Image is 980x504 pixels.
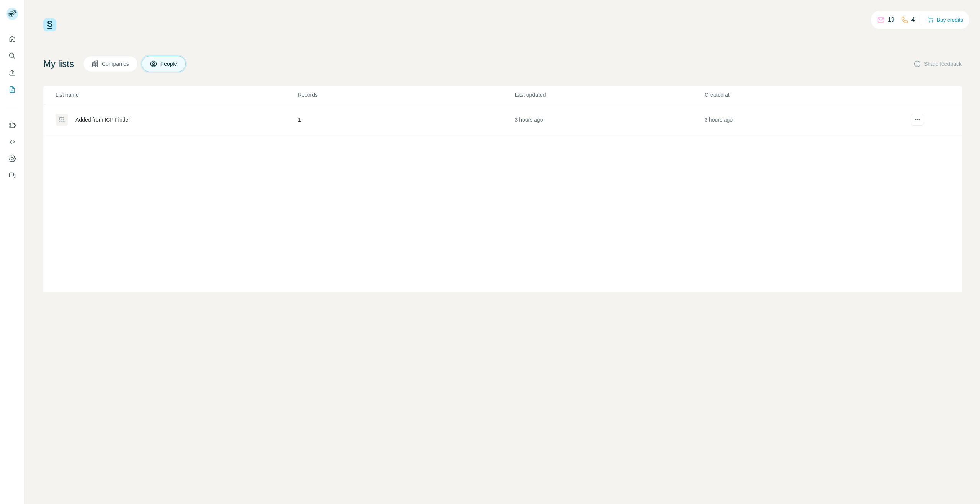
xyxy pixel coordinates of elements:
button: Buy credits [928,15,963,25]
button: Use Surfe on LinkedIn [6,118,18,132]
button: Quick start [6,32,18,46]
p: Records [298,91,514,99]
button: Search [6,49,18,63]
button: Share feedback [913,60,962,68]
button: Use Surfe API [6,135,18,149]
span: People [160,60,178,68]
p: Last updated [514,91,704,99]
p: Created at [704,91,893,99]
td: 3 hours ago [514,104,704,135]
span: Companies [102,60,130,68]
td: 3 hours ago [704,104,894,135]
img: Surfe Logo [43,18,56,31]
p: List name [56,91,297,99]
p: 4 [911,15,915,24]
button: My lists [6,83,18,96]
button: Feedback [6,169,18,182]
button: actions [911,114,923,126]
td: 1 [297,104,514,135]
div: Added from ICP Finder [75,116,130,124]
h4: My lists [43,58,74,70]
button: Enrich CSV [6,66,18,80]
p: 19 [888,15,895,24]
button: Dashboard [6,152,18,166]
